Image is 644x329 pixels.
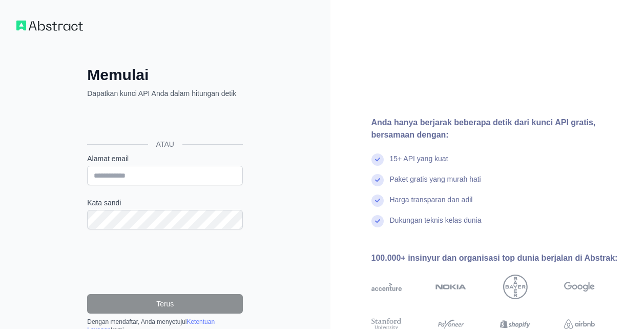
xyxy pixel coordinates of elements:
[371,275,402,299] img: Accenture
[87,242,243,282] iframe: reCAPTCHA
[371,117,628,141] div: Anda hanya berjarak beberapa detik dari kunci API gratis, bersamaan dengan:
[87,66,243,84] h2: Memulai
[371,215,384,227] img: Tanda centang
[390,174,481,195] div: Paket gratis yang murah hati
[82,110,246,132] iframe: Tombol Login dengan Google
[87,88,243,99] p: Dapatkan kunci API Anda dalam hitungan detik
[435,275,466,299] img: Nokia
[87,294,243,314] button: Terus
[371,195,384,207] img: Tanda centang
[371,252,628,264] div: 100.000+ insinyur dan organisasi top dunia berjalan di Abstrak:
[371,153,384,166] img: Tanda centang
[390,215,482,236] div: Dukungan teknis kelas dunia
[16,21,83,31] img: Alur Kerja
[371,174,384,186] img: Tanda centang
[503,275,528,299] img: Bayer
[390,195,473,215] div: Harga transparan dan adil
[564,275,595,299] img: Google
[148,139,182,149] span: ATAU
[87,198,243,208] label: Kata sandi
[390,153,448,174] div: 15+ API yang kuat
[87,153,243,164] label: Alamat email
